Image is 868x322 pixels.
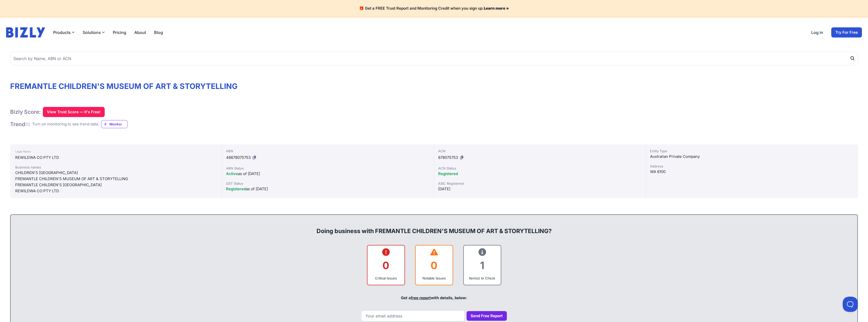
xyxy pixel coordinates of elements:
[32,121,99,127] div: Turn on monitoring to see trend data.
[420,276,449,281] div: Notable Issues
[843,297,858,312] iframe: Toggle Customer Support
[226,148,430,154] div: ABN
[15,148,217,155] div: Legal Name
[43,107,105,117] button: View Trust Score — It's Free!
[226,171,238,176] span: Active
[83,29,105,35] button: Solutions
[468,255,497,276] div: 1
[226,186,246,191] span: Registered
[15,155,217,161] div: REWILDWA CO PTY LTD
[15,182,217,188] div: FREMANTLE CHILDREN'S [GEOGRAPHIC_DATA]
[372,276,400,281] div: Critical Issues
[438,171,458,176] span: Registered
[361,311,465,321] input: Your email address
[53,29,75,35] button: Products
[154,29,163,35] a: Blog
[650,169,854,175] div: WA 6100
[6,6,862,11] h4: 🎁 Get a FREE Trust Report and Monitoring Credit when you sign up.
[15,188,217,194] div: REWILDWA CO PTY LTD
[16,219,852,235] div: Doing business with FREMANTLE CHILDREN'S MUSEUM OF ART & STORYTELLING?
[10,121,30,128] h1: Trend :
[15,176,217,182] div: FREMANTLE CHILDREN'S MUSEUM OF ART & STORYTELLING
[15,165,217,170] div: Business names
[438,181,642,186] div: ASIC Registered
[401,295,467,300] span: Get a with details, below:
[226,155,251,160] span: 46678075753
[226,171,430,177] div: as of [DATE]
[420,255,449,276] div: 0
[226,181,430,186] div: GST Status
[438,186,642,192] div: [DATE]
[113,29,126,35] a: Pricing
[650,154,854,160] div: Australian Private Company
[10,52,858,65] input: Search by Name, ABN or ACN
[811,29,823,35] a: Log in
[10,108,41,115] h1: Bizly Score:
[226,166,430,171] div: ABN Status
[438,166,642,171] div: ACN Status
[650,164,854,169] div: Address
[650,148,854,154] div: Entity Type
[411,295,431,300] a: free report
[468,276,497,281] div: Item(s) to Check
[226,186,430,192] div: as of [DATE]
[109,122,127,127] span: Monitor
[101,120,128,128] a: Monitor
[467,311,507,321] button: Send Free Report
[372,255,400,276] div: 0
[831,27,862,37] a: Try For Free
[438,155,458,160] span: 678075753
[134,29,146,35] a: About
[10,82,858,91] h1: FREMANTLE CHILDREN'S MUSEUM OF ART & STORYTELLING
[438,148,642,154] div: ACN
[15,170,217,176] div: CHILDREN'S [GEOGRAPHIC_DATA]
[484,6,509,11] a: Learn more »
